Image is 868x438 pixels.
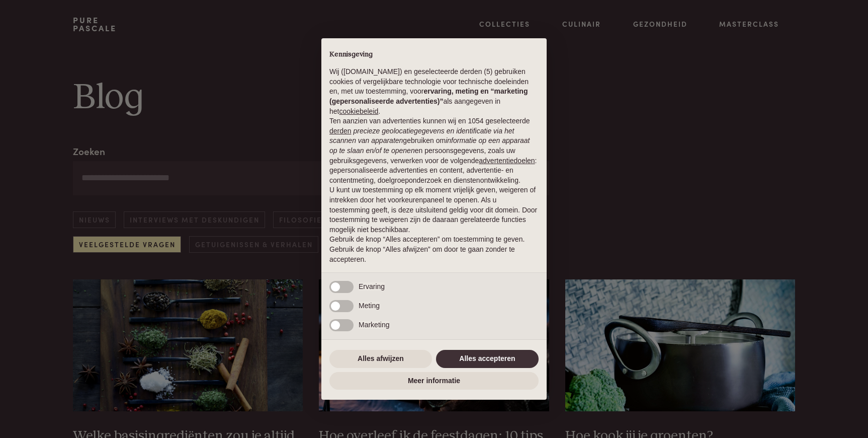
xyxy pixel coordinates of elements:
[436,350,539,368] button: Alles accepteren
[339,107,378,115] a: cookiebeleid
[329,136,530,155] em: informatie op een apparaat op te slaan en/of te openen
[329,127,514,145] em: precieze geolocatiegegevens en identificatie via het scannen van apparaten
[329,235,539,264] p: Gebruik de knop “Alles accepteren” om toestemming te geven. Gebruik de knop “Alles afwijzen” om d...
[329,185,539,235] p: U kunt uw toestemming op elk moment vrijelijk geven, weigeren of intrekken door het voorkeurenpan...
[329,116,539,185] p: Ten aanzien van advertenties kunnen wij en 1054 geselecteerde gebruiken om en persoonsgegevens, z...
[359,302,380,310] span: Meting
[329,50,539,59] h2: Kennisgeving
[329,372,539,390] button: Meer informatie
[329,67,539,116] p: Wij ([DOMAIN_NAME]) en geselecteerde derden (5) gebruiken cookies of vergelijkbare technologie vo...
[359,282,385,290] span: Ervaring
[329,126,352,136] button: derden
[329,350,432,368] button: Alles afwijzen
[479,156,535,166] button: advertentiedoelen
[329,87,528,105] strong: ervaring, meting en “marketing (gepersonaliseerde advertenties)”
[359,321,389,329] span: Marketing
